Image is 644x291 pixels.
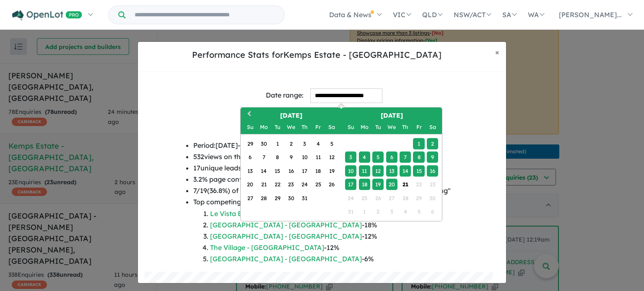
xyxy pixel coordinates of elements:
[312,121,324,133] div: Friday
[299,121,310,133] div: Thursday
[359,206,370,217] div: Not available Monday, September 1st, 2025
[312,138,324,149] div: Choose Friday, July 4th, 2025
[299,165,310,176] div: Choose Thursday, July 17th, 2025
[244,138,256,149] div: Choose Sunday, June 29th, 2025
[400,206,411,217] div: Not available Thursday, September 4th, 2025
[210,219,451,231] li: - 18 %
[386,206,397,217] div: Not available Wednesday, September 3rd, 2025
[359,152,370,163] div: Choose Monday, August 4th, 2025
[359,179,370,190] div: Choose Monday, August 18th, 2025
[386,165,397,176] div: Choose Wednesday, August 13th, 2025
[299,192,310,203] div: Choose Thursday, July 31st, 2025
[258,165,270,176] div: Choose Monday, July 14th, 2025
[272,179,283,190] div: Choose Tuesday, July 22nd, 2025
[127,6,283,24] input: Try estate name, suburb, builder or developer
[372,165,384,176] div: Choose Tuesday, August 12th, 2025
[193,151,451,162] li: 532 views on the project page
[312,152,324,163] div: Choose Friday, July 11th, 2025
[413,121,424,133] div: Friday
[312,179,324,190] div: Choose Friday, July 25th, 2025
[299,152,310,163] div: Choose Thursday, July 10th, 2025
[210,209,337,218] a: Le Vista Estate - [GEOGRAPHIC_DATA]
[240,107,442,221] div: Choose Date
[326,179,338,190] div: Choose Saturday, July 26th, 2025
[400,121,411,133] div: Thursday
[372,192,384,203] div: Not available Tuesday, August 26th, 2025
[285,152,296,163] div: Choose Wednesday, July 9th, 2025
[272,192,283,203] div: Choose Tuesday, July 29th, 2025
[345,121,356,133] div: Sunday
[495,47,499,57] span: ×
[193,196,451,265] li: Top competing estates based on your buyers from [DATE] to [DATE] :
[427,206,438,217] div: Not available Saturday, September 6th, 2025
[244,152,256,163] div: Choose Sunday, July 6th, 2025
[427,192,438,203] div: Not available Saturday, August 30th, 2025
[372,179,384,190] div: Choose Tuesday, August 19th, 2025
[326,152,338,163] div: Choose Saturday, July 12th, 2025
[400,165,411,176] div: Choose Thursday, August 14th, 2025
[326,138,338,149] div: Choose Saturday, July 5th, 2025
[12,10,82,21] img: Openlot PRO Logo White
[285,179,296,190] div: Choose Wednesday, July 23rd, 2025
[345,206,356,217] div: Not available Sunday, August 31st, 2025
[193,174,451,185] li: 3.2 % page conversion
[326,121,338,133] div: Saturday
[345,165,356,176] div: Choose Sunday, August 10th, 2025
[193,140,451,151] li: Period: [DATE] - [DATE]
[299,138,310,149] div: Choose Thursday, July 3rd, 2025
[386,121,397,133] div: Wednesday
[285,121,296,133] div: Wednesday
[372,206,384,217] div: Not available Tuesday, September 2nd, 2025
[427,138,438,149] div: Choose Saturday, August 2nd, 2025
[413,206,424,217] div: Not available Friday, September 5th, 2025
[244,192,256,203] div: Choose Sunday, July 27th, 2025
[272,165,283,176] div: Choose Tuesday, July 15th, 2025
[285,192,296,203] div: Choose Wednesday, July 30th, 2025
[345,192,356,203] div: Not available Sunday, August 24th, 2025
[266,90,304,101] div: Date range:
[427,121,438,133] div: Saturday
[413,152,424,163] div: Choose Friday, August 8th, 2025
[272,121,283,133] div: Tuesday
[359,165,370,176] div: Choose Monday, August 11th, 2025
[243,137,338,205] div: Month July, 2025
[386,152,397,163] div: Choose Wednesday, August 6th, 2025
[210,221,362,229] a: [GEOGRAPHIC_DATA] - [GEOGRAPHIC_DATA]
[312,165,324,176] div: Choose Friday, July 18th, 2025
[210,232,362,240] a: [GEOGRAPHIC_DATA] - [GEOGRAPHIC_DATA]
[244,179,256,190] div: Choose Sunday, July 20th, 2025
[258,138,270,149] div: Choose Monday, June 30th, 2025
[210,255,362,263] a: [GEOGRAPHIC_DATA] - [GEOGRAPHIC_DATA]
[326,165,338,176] div: Choose Saturday, July 19th, 2025
[427,165,438,176] div: Choose Saturday, August 16th, 2025
[210,243,324,252] a: The Village - [GEOGRAPHIC_DATA]
[386,179,397,190] div: Choose Wednesday, August 20th, 2025
[258,192,270,203] div: Choose Monday, July 28th, 2025
[400,179,411,190] div: Choose Thursday, August 21st, 2025
[272,138,283,149] div: Choose Tuesday, July 1st, 2025
[210,242,451,253] li: - 12 %
[341,111,442,120] h2: [DATE]
[272,152,283,163] div: Choose Tuesday, July 8th, 2025
[210,208,451,219] li: - 24 %
[345,179,356,190] div: Choose Sunday, August 17th, 2025
[400,152,411,163] div: Choose Thursday, August 7th, 2025
[559,10,622,19] span: [PERSON_NAME]...
[193,185,451,196] li: 7 / 19 ( 36.8 %) of buyers requested their preferred callback time as " in the evening "
[413,179,424,190] div: Not available Friday, August 22nd, 2025
[299,179,310,190] div: Choose Thursday, July 24th, 2025
[427,152,438,163] div: Choose Saturday, August 9th, 2025
[372,152,384,163] div: Choose Tuesday, August 5th, 2025
[285,138,296,149] div: Choose Wednesday, July 2nd, 2025
[258,179,270,190] div: Choose Monday, July 21st, 2025
[372,121,384,133] div: Tuesday
[427,179,438,190] div: Not available Saturday, August 23rd, 2025
[413,138,424,149] div: Choose Friday, August 1st, 2025
[241,108,255,121] button: Previous Month
[210,253,451,265] li: - 6 %
[258,152,270,163] div: Choose Monday, July 7th, 2025
[210,231,451,242] li: - 12 %
[258,121,270,133] div: Monday
[344,137,439,219] div: Month August, 2025
[345,152,356,163] div: Choose Sunday, August 3rd, 2025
